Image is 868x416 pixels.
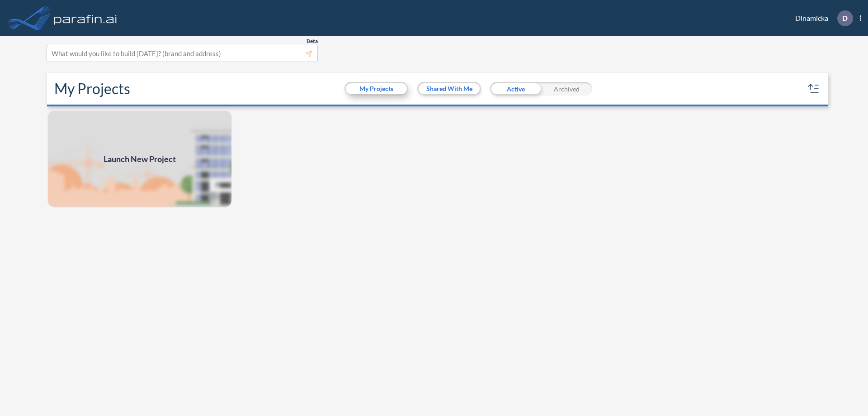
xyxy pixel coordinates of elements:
button: My Projects [346,83,407,94]
p: D [842,14,848,22]
img: logo [52,9,119,27]
a: Launch New Project [47,110,232,208]
div: Archived [541,82,592,96]
div: Dinamicka [782,10,861,26]
button: sort [807,81,821,96]
button: Shared With Me [419,83,480,94]
img: add [47,110,232,208]
div: Active [490,82,541,96]
span: Beta [307,38,318,45]
span: Launch New Project [104,153,176,165]
h2: My Projects [54,80,130,97]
